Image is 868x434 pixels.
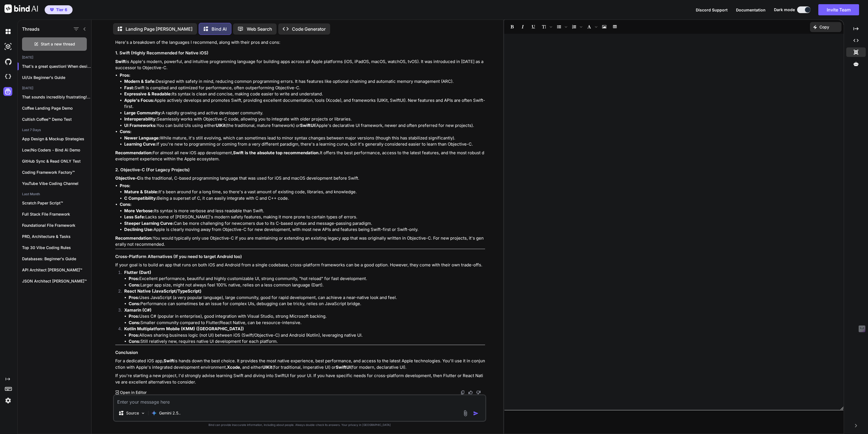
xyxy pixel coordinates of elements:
strong: Newer Language: [124,135,160,141]
img: attachment [462,410,469,416]
p: GitHub Sync & Read ONLY Test [22,158,91,164]
p: If your goal is to build an app that runs on both iOS and Android from a single codebase, cross-p... [115,262,485,268]
button: premiumTier 6 [45,5,73,14]
p: Bind can provide inaccurate information, including about people. Always double-check its answers.... [113,423,486,427]
p: Copy [819,24,829,30]
p: App Design & Mockup Strategies [22,136,91,142]
p: For a dedicated iOS app, is hands down the best choice. It provides the most native experience, b... [115,358,485,370]
strong: Learning Curve: [124,141,157,147]
p: If you're starting a new project, I'd strongly advise learning Swift and diving into SwiftUI for ... [115,373,485,385]
li: Designed with safety in mind, reducing common programming errors. It has features like optional c... [124,78,485,85]
h3: Conclusion [115,349,485,356]
strong: More Verbose: [124,208,154,213]
p: Top 30 Vibe Coding Rules [22,245,91,250]
strong: SwiftUI [300,123,315,128]
strong: React Native (JavaScript/TypeScript) [124,288,202,294]
img: icon [473,411,479,416]
strong: Cons: [129,282,140,288]
span: Tier 6 [56,7,67,13]
p: is Apple's modern, powerful, and intuitive programming language for building apps across all Appl... [115,59,485,71]
strong: Kotlin Multiplatform Mobile (KMM) ([GEOGRAPHIC_DATA]) [124,326,244,331]
li: Its syntax is clean and concise, making code easier to write and understand. [124,91,485,97]
img: like [468,390,473,395]
strong: UIKit [262,365,272,370]
h2: Last Month [18,192,91,196]
p: Bind AI [212,26,227,32]
span: Discord Support [696,8,728,12]
span: Documentation [736,8,766,12]
li: Swift is compiled and optimized for performance, often outperforming Objective-C. [124,85,485,91]
strong: Large Community: [124,110,162,115]
span: Start a new thread [41,41,75,47]
strong: Steeper Learning Curve: [124,221,174,226]
img: darkChat [3,27,13,36]
h3: 1. Swift (Highly Recommended for Native iOS) [115,50,485,56]
span: Font size [539,22,553,32]
li: It's been around for a long time, so there's a vast amount of existing code, libraries, and knowl... [124,189,485,195]
h3: Cross-Platform Alternatives (If you need to target Android too) [115,254,485,260]
strong: Declining Use: [124,227,154,232]
span: Insert Image [599,22,609,32]
p: Coding Framework Factory™ [22,170,91,175]
strong: Pros: [129,332,139,338]
h2: [DATE] [18,55,91,60]
li: Being a superset of C, it can easily integrate with C and C++ code. [124,195,485,202]
img: githubDark [3,57,13,66]
span: Insert table [610,22,620,32]
li: Its syntax is more verbose and less readable than Swift. [124,208,485,214]
p: Cultish Coffee™ Demo Test [22,117,91,122]
li: Seamlessly works with Objective-C code, allowing you to integrate with older projects or libraries. [124,116,485,122]
strong: Swift [164,358,174,363]
strong: Cons: [129,339,140,344]
strong: Flutter (Dart) [124,270,151,275]
strong: Swift [115,59,126,64]
strong: Xamarin (C#) [124,307,152,313]
p: Source [126,410,139,416]
strong: Apple's Focus: [124,98,154,103]
h2: Last 7 Days [18,128,91,132]
p: For almost all new iOS app development, It offers the best performance, access to the latest feat... [115,150,485,162]
strong: Swift is the absolute top recommendation. [233,150,320,155]
li: Performance can sometimes be an issue for complex UIs, debugging can be tricky, relies on JavaScr... [129,301,485,307]
strong: SwiftUI [336,365,351,370]
strong: Pros: [120,73,130,78]
img: Gemini 2.5 flash [151,410,157,416]
strong: Pros: [129,295,139,300]
img: settings [3,396,13,405]
strong: Recommendation: [115,150,153,155]
span: Bold [507,22,517,32]
strong: Expressive & Readable: [124,91,172,97]
li: Smaller community compared to Flutter/React Native, can be resource-intensive. [129,320,485,326]
li: Can be more challenging for newcomers due to its C-based syntax and message-passing paradigm. [124,220,485,227]
p: Coffee Landing Page Demo [22,105,91,111]
p: That's a great question! When designing ... [22,64,91,69]
img: cloudideIcon [3,72,13,81]
strong: Cons: [120,202,131,207]
strong: UI Frameworks: [124,123,157,128]
li: Lacks some of [PERSON_NAME]'s modern safety features, making it more prone to certain types of er... [124,214,485,220]
button: Discord Support [696,7,728,13]
h3: 2. Objective-C (For Legacy Projects) [115,167,485,173]
p: Landing Page [PERSON_NAME] [126,26,193,32]
strong: UIKit [216,123,226,128]
img: darkAi-studio [3,42,13,51]
img: dislike [476,390,481,395]
p: Foundational File Framework [22,223,91,228]
li: Uses JavaScript (a very popular language), large community, good for rapid development, can achie... [129,295,485,301]
p: YouTube Vibe Coding Channel [22,181,91,186]
strong: Mature & Stable: [124,189,159,194]
p: Here's a breakdown of the languages I recommend, along with their pros and cons: [115,39,485,46]
span: Insert Ordered List [569,22,584,32]
strong: Less Safe: [124,214,145,220]
button: Invite Team [818,4,859,15]
h1: Threads [22,26,40,32]
li: Apple actively develops and promotes Swift, providing excellent documentation, tools (Xcode), and... [124,97,485,110]
p: Open in Editor [120,390,147,395]
li: A rapidly growing and active developer community. [124,110,485,116]
span: Font family [584,22,599,32]
li: Still relatively new, requires native UI development for each platform. [129,338,485,345]
strong: Modern & Safe: [124,79,156,84]
li: Allows sharing business logic (not UI) between iOS (Swift/Objective-C) and Android (Kotlin), leve... [129,332,485,339]
p: Low/No Coders - Bind Ai Demo [22,147,91,153]
img: copy [461,390,465,395]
